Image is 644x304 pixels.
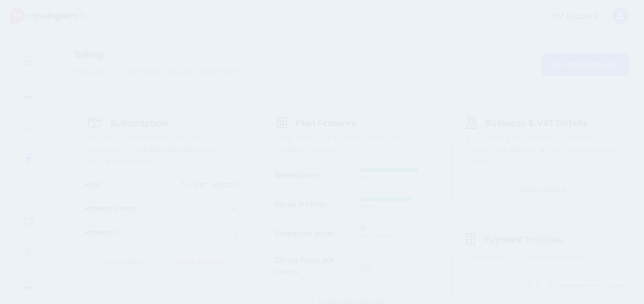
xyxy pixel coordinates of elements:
a: Change Plan [85,250,159,274]
b: Referrals: [85,228,118,236]
p: 0/20 [359,264,428,274]
b: Scheduled Posts: [275,227,336,239]
b: Plan: [85,180,102,188]
a: Close Account [164,250,238,274]
a: View More [464,273,618,297]
p: View your recent payment invoices. [466,250,616,262]
img: Missinglettr [10,8,79,25]
h4: Business & VAT Details [466,117,588,129]
b: Workspaces: [275,169,320,181]
a: FREE [10,5,79,28]
h4: Payment Invoices [466,233,616,245]
p: If you have a VAT number, or want to include your address on your invoices, enter it below. [466,132,616,167]
b: Curate Posts per month: [275,254,344,277]
span: Manage your billing details and subscription [74,65,439,78]
p: 6/7 [359,173,428,183]
p: 15/19 [359,202,428,212]
div: $0 [161,202,246,214]
b: Social Profiles: [275,198,327,210]
a: Purchase Add-ons [542,53,629,76]
a: Tell us how we can improve [531,278,632,292]
b: Choose Plan [148,145,193,154]
span: FREE [72,4,93,25]
p: Keep track of your plan's features and upgrade if needed. [277,132,427,155]
div: No plan selected [133,178,246,190]
span: Billing [74,50,439,60]
a: Update Details [464,178,618,202]
p: 2174/20,270 [359,231,428,242]
img: menu.png [24,56,34,66]
span: 0 [234,228,239,236]
a: My Account [541,4,629,29]
h4: Subscription [87,117,168,129]
b: Referral Credit: [85,204,138,212]
h4: Plan Features [277,117,357,129]
p: You are not subscribed to an active subscription. Click below to sign up to one now. [87,132,237,167]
